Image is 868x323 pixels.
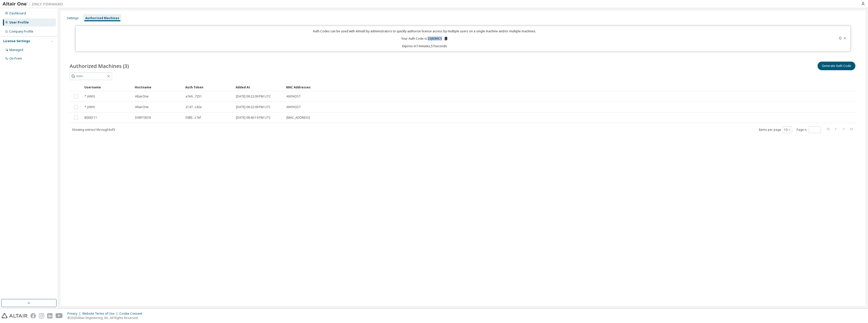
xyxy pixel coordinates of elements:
[85,105,95,109] span: * (ANY)
[236,83,282,91] div: Added At
[759,127,792,133] span: Items per page
[286,105,301,109] span: ANYHOST
[3,2,66,7] img: Altair One
[286,83,805,91] div: MAC Addresses
[3,39,30,43] div: License Settings
[401,36,448,41] p: Your Auth Code is: 33J80MCS
[9,48,23,52] div: Managed
[135,105,149,109] span: AltairOne
[56,313,63,318] img: youtube.svg
[185,116,201,120] span: 5985...c7ef
[185,105,202,109] span: 2147...c42a
[135,116,151,120] span: DVWT0018
[39,313,44,318] img: instagram.svg
[236,105,271,109] span: [DATE] 09:22:09 PM UTC
[286,94,301,98] span: ANYHOST
[31,313,36,318] img: facebook.svg
[797,127,821,133] span: Page n.
[784,128,791,132] button: 10
[119,312,145,316] div: Cookie Consent
[9,57,22,61] div: On Prem
[185,83,232,91] div: Auth Token
[67,316,145,320] p: © 2025 Altair Engineering, Inc. All Rights Reserved.
[135,83,181,91] div: Hostname
[9,30,33,34] div: Company Profile
[84,83,131,91] div: Username
[79,29,770,33] p: Auth Codes can be used with Almutil by administrators to quickly authorize license access by mult...
[236,116,271,120] span: [DATE] 09:40:19 PM UTC
[85,16,119,20] div: Authorized Machines
[185,94,202,98] span: a7e9...7251
[67,312,82,316] div: Privacy
[9,11,26,15] div: Dashboard
[85,116,97,120] span: B000111
[135,94,149,98] span: AltairOne
[70,62,129,69] span: Authorized Machines (3)
[286,116,310,120] span: [MAC_ADDRESS]
[82,312,119,316] div: Website Terms of Use
[72,128,115,132] span: Showing entries 1 through 3 of 3
[85,94,95,98] span: * (ANY)
[2,313,28,318] img: altair_logo.svg
[236,94,271,98] span: [DATE] 09:22:09 PM UTC
[818,62,855,70] button: Generate Auth Code
[47,313,52,318] img: linkedin.svg
[67,16,79,20] div: Settings
[79,44,770,48] p: Expires in 7 minutes, 57 seconds
[9,20,29,24] div: User Profile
